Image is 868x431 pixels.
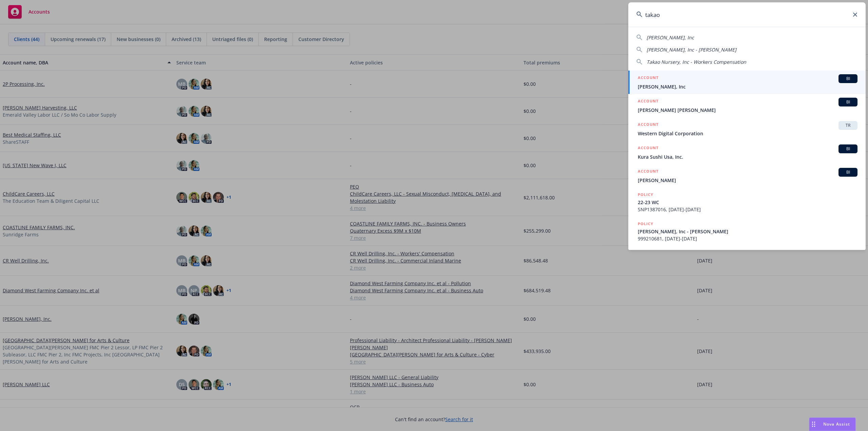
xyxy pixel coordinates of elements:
[638,168,658,176] h5: ACCOUNT
[823,421,850,427] span: Nova Assist
[638,106,857,114] span: [PERSON_NAME] [PERSON_NAME]
[628,2,866,27] input: Search...
[638,206,857,213] span: SNP1387016, [DATE]-[DATE]
[638,98,658,106] h5: ACCOUNT
[841,169,855,175] span: BI
[809,417,856,431] button: Nova Assist
[841,76,855,82] span: BI
[647,59,746,65] span: Takao Nursery, Inc - Workers Compensation
[638,220,653,227] h5: POLICY
[647,46,736,53] span: [PERSON_NAME], Inc - [PERSON_NAME]
[628,94,866,117] a: ACCOUNTBI[PERSON_NAME] [PERSON_NAME]
[638,144,658,153] h5: ACCOUNT
[841,99,855,105] span: BI
[638,191,653,198] h5: POLICY
[638,83,857,90] span: [PERSON_NAME], Inc
[628,117,866,141] a: ACCOUNTTRWestern Digital Corporation
[647,34,694,41] span: [PERSON_NAME], Inc
[841,146,855,152] span: BI
[638,74,658,82] h5: ACCOUNT
[628,188,866,217] a: POLICY22-23 WCSNP1387016, [DATE]-[DATE]
[638,153,857,160] span: Kura Sushi Usa, Inc.
[628,217,866,246] a: POLICY[PERSON_NAME], Inc - [PERSON_NAME]999210681, [DATE]-[DATE]
[809,418,818,431] div: Drag to move
[638,228,857,235] span: [PERSON_NAME], Inc - [PERSON_NAME]
[628,141,866,164] a: ACCOUNTBIKura Sushi Usa, Inc.
[628,71,866,94] a: ACCOUNTBI[PERSON_NAME], Inc
[628,164,866,188] a: ACCOUNTBI[PERSON_NAME]
[638,130,857,137] span: Western Digital Corporation
[638,121,658,129] h5: ACCOUNT
[638,177,857,184] span: [PERSON_NAME]
[638,235,857,242] span: 999210681, [DATE]-[DATE]
[841,122,855,129] span: TR
[638,199,857,206] span: 22-23 WC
